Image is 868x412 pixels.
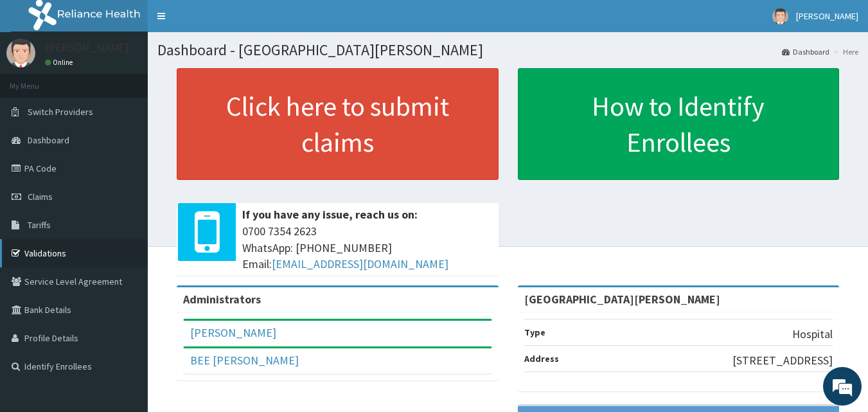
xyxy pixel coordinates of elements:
img: User Image [772,8,788,24]
span: [PERSON_NAME] [796,10,858,22]
h1: Dashboard - [GEOGRAPHIC_DATA][PERSON_NAME] [157,42,858,58]
strong: [GEOGRAPHIC_DATA][PERSON_NAME] [524,292,720,307]
p: Hospital [792,326,833,343]
b: Type [524,327,545,338]
span: Dashboard [28,134,69,146]
a: How to Identify Enrollees [518,68,840,180]
li: Here [831,46,858,57]
div: Chat with us now [67,72,216,89]
b: If you have any issue, reach us on: [242,207,418,222]
p: [PERSON_NAME] [45,42,129,53]
img: User Image [6,39,35,67]
img: d_794563401_company_1708531726252_794563401 [24,64,52,96]
span: 0700 7354 2623 WhatsApp: [PHONE_NUMBER] Email: [242,223,492,273]
b: Address [524,353,559,364]
a: [EMAIL_ADDRESS][DOMAIN_NAME] [272,256,448,271]
a: Dashboard [782,46,829,57]
b: Administrators [183,292,261,307]
div: Minimize live chat window [211,6,242,37]
span: Switch Providers [28,106,93,118]
span: Tariffs [28,219,51,231]
span: Claims [28,191,53,202]
a: [PERSON_NAME] [190,325,276,340]
a: Click here to submit claims [177,68,499,180]
p: [STREET_ADDRESS] [732,352,833,369]
span: We're online! [75,124,177,254]
a: Online [45,58,76,67]
a: BEE [PERSON_NAME] [190,353,299,368]
textarea: Type your message and hit 'Enter' [6,275,245,320]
